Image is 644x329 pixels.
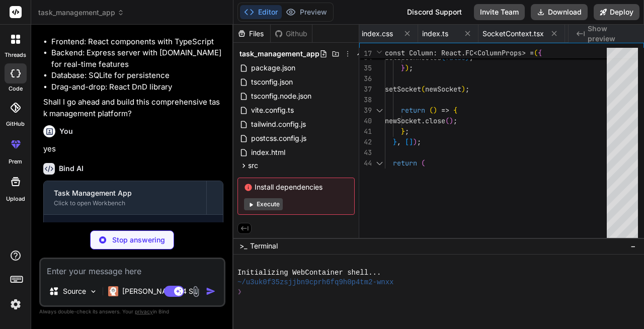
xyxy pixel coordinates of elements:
div: 39 [359,105,372,116]
label: GitHub [6,120,25,128]
span: ( [445,116,449,125]
button: Deploy [594,4,639,20]
p: yes [43,143,223,155]
button: Invite Team [474,4,525,20]
span: const Column: React.FC<ColumnProps> = [385,48,534,57]
button: Preview [282,5,331,19]
span: ❯ [237,287,242,297]
div: Github [271,29,312,39]
span: vite.config.ts [250,104,295,116]
span: SocketContext.tsx [482,29,544,39]
button: − [628,238,638,254]
span: , [397,137,401,146]
button: Task Management AppClick to open Workbench [44,181,206,214]
span: ( [429,106,433,115]
span: ( [421,85,425,94]
span: package.json [250,62,296,74]
div: Click to open Workbench [54,199,196,207]
span: . [421,116,425,125]
span: >_ [239,241,247,251]
span: Terminal [250,241,278,251]
span: ) [433,106,437,115]
div: Files [233,29,270,39]
p: [PERSON_NAME] 4 S.. [122,286,197,296]
h6: Bind AI [59,163,84,174]
span: tsconfig.node.json [250,90,312,102]
div: 40 [359,116,372,126]
p: Source [63,286,86,296]
div: 35 [359,63,372,73]
span: ( [534,48,538,57]
div: 38 [359,95,372,105]
span: ) [413,137,417,146]
div: 37 [359,84,372,95]
span: { [453,106,457,115]
div: Discord Support [401,4,468,20]
span: ; [453,116,457,125]
span: ~/u3uk0f35zsjjbn9cprh6fq9h0p4tm2-wnxx [237,278,394,287]
span: } [393,137,397,146]
span: privacy [135,308,153,314]
div: Task Management App [54,188,196,198]
p: Shall I go ahead and build this comprehensive task management platform? [43,97,223,119]
span: return [393,158,417,168]
button: Editor [240,5,282,19]
li: Drag-and-drop: React DnD library [51,81,223,93]
span: Install dependencies [244,182,348,192]
span: close [425,116,445,125]
li: Backend: Express server with [DOMAIN_NAME] for real-time features [51,47,223,70]
span: ] [409,137,413,146]
img: Pick Models [89,287,98,296]
h6: You [59,126,73,136]
span: ; [417,137,421,146]
span: newSocket [385,116,421,125]
span: ( [421,158,425,168]
span: => [441,106,449,115]
span: } [401,127,405,136]
span: setSocket [385,85,421,94]
span: ; [465,85,469,94]
div: 44 [359,158,372,169]
img: icon [206,286,216,296]
img: Claude 4 Sonnet [108,286,118,296]
span: ; [409,63,413,72]
span: postcss.config.js [250,132,307,144]
span: ; [405,127,409,136]
div: Click to collapse the range. [373,105,386,116]
li: Database: SQLite for persistence [51,70,223,81]
label: threads [5,51,26,59]
span: { [538,48,542,57]
button: Execute [244,198,283,210]
label: code [9,85,23,93]
span: ) [449,116,453,125]
p: Always double-check its answers. Your in Bind [39,307,225,316]
span: ) [461,85,465,94]
span: task_management_app [38,8,124,18]
span: ) [405,63,409,72]
span: index.css [362,29,393,39]
span: index.ts [422,29,448,39]
span: newSocket [425,85,461,94]
div: 41 [359,126,372,137]
p: Stop answering [112,235,165,245]
span: tsconfig.json [250,76,294,88]
div: 42 [359,137,372,147]
img: attachment [190,286,202,297]
label: prem [9,157,22,166]
span: index.html [250,146,286,158]
span: } [401,63,405,72]
span: [ [405,137,409,146]
span: Show preview [588,24,636,44]
li: Frontend: React components with TypeScript [51,36,223,48]
span: − [630,241,636,251]
span: tailwind.config.js [250,118,307,130]
div: Click to collapse the range. [373,158,386,169]
img: settings [7,296,24,313]
label: Upload [6,195,25,203]
span: task_management_app [239,49,319,59]
button: Download [531,4,588,20]
span: 17 [359,48,372,59]
div: 43 [359,147,372,158]
span: src [248,160,258,171]
span: return [401,106,425,115]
